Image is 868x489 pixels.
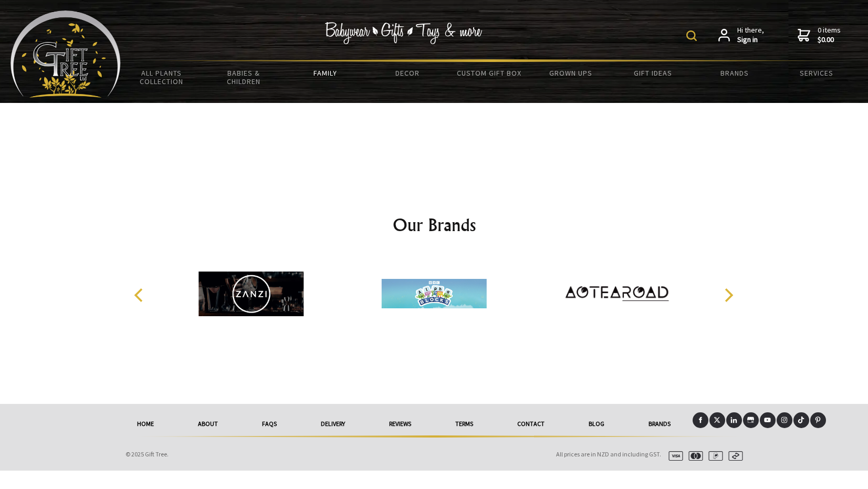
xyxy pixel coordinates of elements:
span: © 2025 Gift Tree. [126,450,169,458]
strong: $0.00 [818,35,841,45]
img: mastercard.svg [684,451,703,461]
a: All Plants Collection [121,62,203,92]
span: All prices are in NZD and including GST. [556,450,661,458]
a: Family [285,62,367,84]
a: Grown Ups [530,62,612,84]
a: Facebook [693,412,708,428]
button: Previous [129,284,152,307]
span: Hi there, [737,26,764,44]
a: Services [776,62,857,84]
img: Babyware - Gifts - Toys and more... [11,11,121,98]
h2: Our Brands [123,212,745,237]
img: afterpay.svg [724,451,743,461]
a: 0 items$0.00 [798,26,841,44]
img: Babywear - Gifts - Toys & more [325,22,483,44]
a: Pinterest [810,412,826,428]
a: About [176,412,240,435]
img: product search [686,30,697,41]
a: Custom Gift Box [448,62,530,84]
a: X (Twitter) [709,412,725,428]
img: Alphablocks [381,254,486,333]
img: Zanzi [198,254,304,333]
a: Gift Ideas [612,62,694,84]
img: paypal.svg [704,451,723,461]
a: delivery [299,412,367,435]
a: Terms [433,412,495,435]
a: Brands [694,62,776,84]
a: Tiktok [793,412,809,428]
img: Aotearoad [564,254,670,333]
a: Contact [495,412,567,435]
span: 0 items [818,25,841,44]
a: FAQs [240,412,299,435]
a: Instagram [777,412,792,428]
a: Home [115,412,176,435]
a: Decor [367,62,448,84]
a: LinkedIn [726,412,742,428]
a: Brands [626,412,693,435]
strong: Sign in [737,35,764,45]
img: visa.svg [664,451,683,461]
a: Babies & Children [203,62,285,92]
a: Blog [567,412,626,435]
button: Next [717,284,740,307]
a: Hi there,Sign in [718,26,764,44]
a: Youtube [760,412,776,428]
a: reviews [367,412,433,435]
